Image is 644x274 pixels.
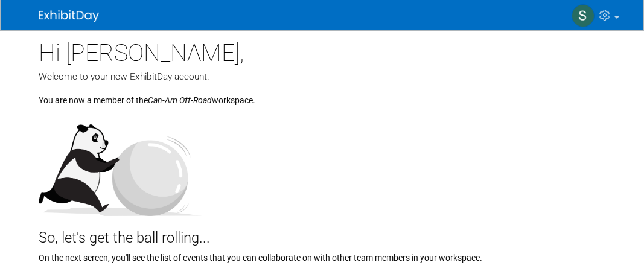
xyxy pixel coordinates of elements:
[39,30,606,70] div: Hi [PERSON_NAME],
[39,70,606,83] div: Welcome to your new ExhibitDay account.
[39,10,99,22] img: ExhibitDay
[39,83,606,106] div: You are now a member of the workspace.
[39,112,202,216] img: Let's get the ball rolling
[572,4,595,27] img: Sonia Ranellucci
[39,216,606,249] div: So, let's get the ball rolling...
[39,249,606,264] div: On the next screen, you'll see the list of events that you can collaborate on with other team mem...
[148,95,212,105] i: Can-Am Off-Road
